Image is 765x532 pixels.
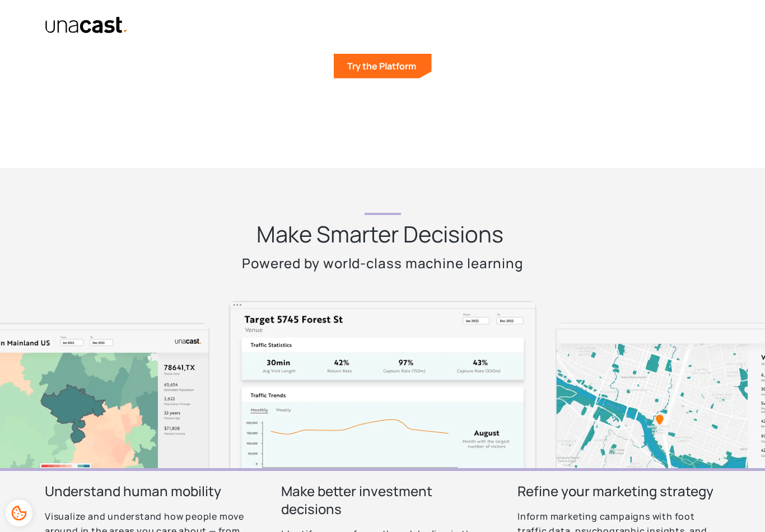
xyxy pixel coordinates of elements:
div: Cookie Preferences [6,500,32,526]
img: Location Data & Insights screen illustration [228,300,537,493]
a: home [39,16,128,34]
h2: Make Smarter Decisions [256,220,509,249]
img: Unacast text logo [45,16,128,34]
p: Powered by world-class machine learning [102,253,663,273]
h3: Make better investment decisions [281,482,484,518]
a: Try the Platform [334,54,432,78]
h3: Refine your marketing strategy [517,482,720,500]
h3: Understand human mobility [45,482,248,500]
